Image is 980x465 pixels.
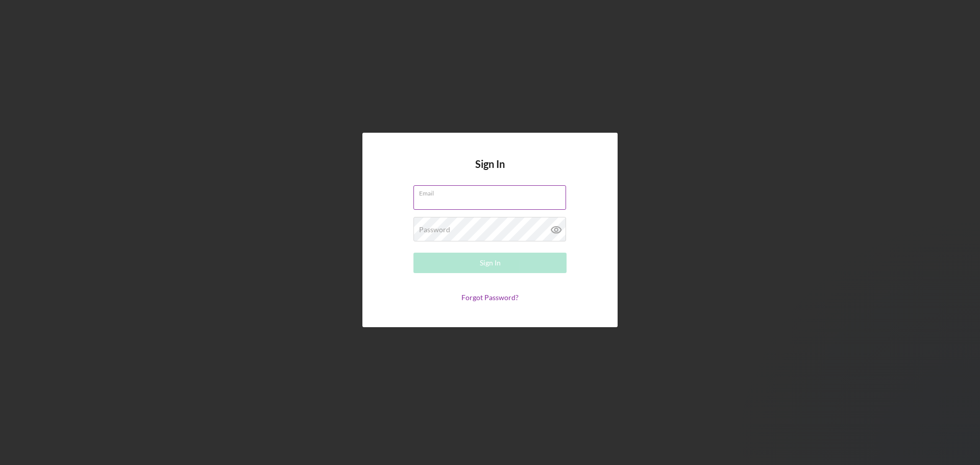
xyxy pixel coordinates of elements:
[461,293,519,302] a: Forgot Password?
[419,226,450,234] label: Password
[419,186,566,197] label: Email
[413,253,567,273] button: Sign In
[480,253,501,273] div: Sign In
[776,244,980,439] iframe: Intercom notifications message
[475,158,505,185] h4: Sign In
